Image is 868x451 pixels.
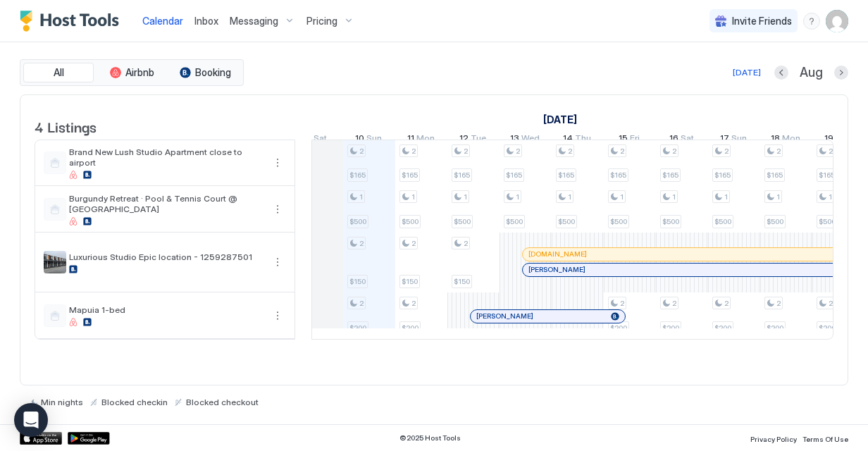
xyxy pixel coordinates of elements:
span: [PERSON_NAME] [476,311,533,321]
span: 1 [568,192,571,202]
span: 2 [829,299,833,308]
div: menu [269,201,286,218]
div: menu [803,13,820,30]
span: $165 [819,171,835,180]
span: 15 [619,132,628,147]
span: 2 [411,299,416,308]
span: 1 [411,192,415,202]
a: August 16, 2025 [666,130,697,150]
span: 2 [672,147,676,156]
span: 2 [359,147,364,156]
span: Mon [782,132,800,147]
span: 2 [464,239,468,248]
span: $500 [610,217,627,226]
span: $500 [558,217,575,226]
a: Calendar [142,13,183,28]
span: 16 [669,132,678,147]
a: Inbox [194,13,218,28]
a: Google Play Store [68,432,110,445]
span: 2 [516,147,520,156]
span: Min nights [41,397,83,407]
span: Inbox [194,15,218,27]
span: $150 [454,277,470,286]
span: $200 [662,323,679,333]
span: Terms Of Use [802,435,848,443]
span: $150 [349,277,366,286]
span: All [54,66,64,79]
span: 2 [829,147,833,156]
span: 1 [672,192,676,202]
span: 11 [407,132,414,147]
button: [DATE] [731,64,763,81]
a: August 9, 2025 [302,130,330,150]
span: Booking [195,66,231,79]
span: Luxurious Studio Epic location - 1259287501 [69,252,263,262]
div: User profile [826,10,848,32]
span: Airbnb [125,66,154,79]
span: 17 [720,132,729,147]
button: Next month [834,66,848,80]
span: $200 [349,323,366,333]
span: [PERSON_NAME] [528,265,585,274]
span: $165 [454,171,470,180]
span: 18 [771,132,780,147]
span: Tue [471,132,486,147]
span: $165 [558,171,574,180]
span: 1 [620,192,624,202]
span: $500 [454,217,471,226]
a: August 14, 2025 [559,130,595,150]
span: Sat [314,132,327,147]
span: 1 [516,192,519,202]
span: Fri [630,132,640,147]
span: 1 [776,192,780,202]
span: 2 [620,299,624,308]
div: Host Tools Logo [20,11,125,32]
a: Terms Of Use [802,431,848,445]
div: tab-group [20,59,244,86]
span: $200 [610,323,627,333]
button: Booking [170,63,240,82]
span: [DOMAIN_NAME] [528,249,587,259]
span: Privacy Policy [750,435,797,443]
span: Wed [521,132,540,147]
a: August 18, 2025 [767,130,804,150]
a: August 15, 2025 [615,130,643,150]
span: $200 [714,323,731,333]
span: Aug [800,65,823,81]
div: App Store [20,432,62,445]
span: 2 [620,147,624,156]
span: Calendar [142,15,183,27]
span: $500 [714,217,731,226]
span: $150 [402,277,418,286]
span: $500 [349,217,366,226]
span: 14 [563,132,573,147]
div: [DATE] [733,66,761,79]
span: $165 [610,171,626,180]
span: $165 [767,171,783,180]
span: $200 [819,323,836,333]
span: 2 [672,299,676,308]
span: $200 [402,323,418,333]
span: 1 [724,192,728,202]
span: Sat [681,132,694,147]
span: Messaging [230,15,278,27]
span: 2 [724,299,728,308]
button: Airbnb [97,63,167,82]
span: Burgundy Retreat · Pool & Tennis Court @ [GEOGRAPHIC_DATA] [69,193,263,214]
span: 12 [459,132,469,147]
span: Blocked checkout [186,397,259,407]
a: August 12, 2025 [456,130,490,150]
button: Previous month [774,66,788,80]
span: 1 [464,192,467,202]
span: $165 [349,171,366,180]
span: Blocked checkin [101,397,168,407]
span: 2 [359,239,364,248]
span: Sun [731,132,747,147]
button: More options [269,154,286,171]
span: Mapuia 1-bed [69,304,263,315]
span: 19 [824,132,833,147]
div: listing image [44,251,66,273]
span: 2 [724,147,728,156]
a: August 10, 2025 [352,130,385,150]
